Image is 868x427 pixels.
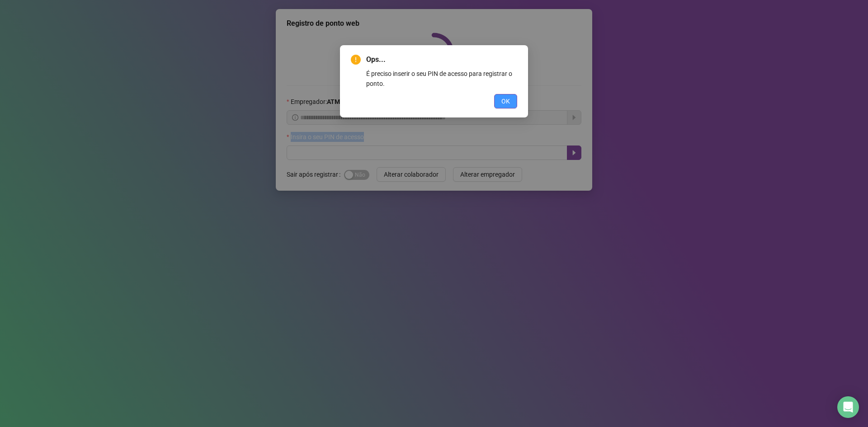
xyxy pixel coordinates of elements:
div: É preciso inserir o seu PIN de acesso para registrar o ponto. [366,69,517,89]
button: OK [494,94,517,108]
span: Ops... [366,54,517,65]
span: exclamation-circle [351,55,361,65]
span: OK [501,96,510,106]
div: Open Intercom Messenger [837,396,859,418]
